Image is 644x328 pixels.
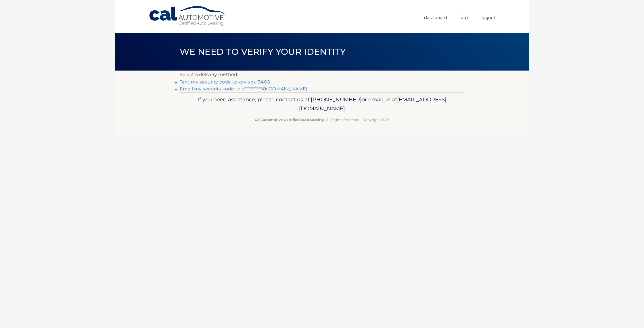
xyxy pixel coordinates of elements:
[180,79,270,85] a: Text my security code to xxx-xxx-8460
[183,117,461,123] p: - All Rights Reserved - Copyright 2025
[180,86,307,92] a: Email my security code to o**********@[DOMAIN_NAME]
[180,71,464,79] p: Select a delivery method:
[183,95,461,113] p: If you need assistance, please contact us at: or email us at
[311,96,362,103] span: [PHONE_NUMBER]
[482,13,495,22] a: Logout
[149,6,226,26] a: Cal Automotive
[424,13,447,22] a: Dashboard
[180,46,346,57] span: We need to verify your identity
[459,13,469,22] a: FAQ's
[255,117,324,122] strong: Cal Automotive Certified Auto Leasing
